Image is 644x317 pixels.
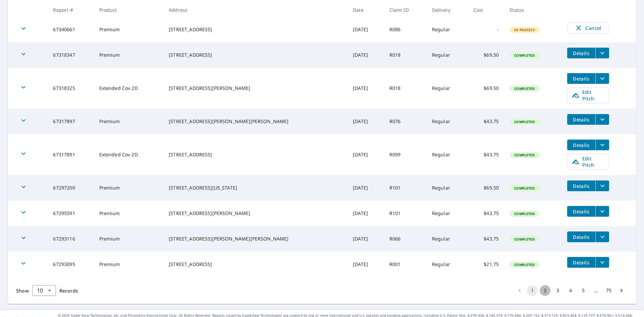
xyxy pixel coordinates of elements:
[510,53,539,58] span: Completed
[567,73,595,84] button: detailsBtn-67318325
[16,287,29,294] span: Show
[384,201,427,226] td: R101
[510,262,539,267] span: Completed
[468,201,504,226] td: $43.75
[59,287,78,294] span: Records
[48,252,94,277] td: 67293095
[510,86,539,91] span: Completed
[552,285,563,296] button: Go to page 3
[169,184,342,191] div: [STREET_ADDRESS][US_STATE]
[572,155,605,168] span: Edit Pitch
[540,285,550,296] button: Go to page 2
[94,109,164,134] td: Premium
[468,226,504,252] td: $43.75
[468,109,504,134] td: $43.75
[94,68,164,109] td: Extended Cov 2D
[571,259,591,266] span: Details
[427,226,468,252] td: Regular
[384,68,427,109] td: R018
[595,257,609,268] button: filesDropdownBtn-67293095
[427,134,468,175] td: Regular
[427,175,468,201] td: Regular
[347,109,384,134] td: [DATE]
[48,201,94,226] td: 67295591
[527,285,538,296] button: page 1
[384,17,427,42] td: R086
[427,109,468,134] td: Regular
[169,235,342,242] div: [STREET_ADDRESS][PERSON_NAME][PERSON_NAME]
[510,28,539,32] span: In Process
[595,231,609,242] button: filesDropdownBtn-67293116
[48,42,94,68] td: 67318347
[94,226,164,252] td: Premium
[384,175,427,201] td: R101
[510,119,539,124] span: Completed
[468,175,504,201] td: $69.50
[567,154,609,170] a: Edit Pitch
[565,285,576,296] button: Go to page 4
[48,175,94,201] td: 67297200
[510,237,539,242] span: Completed
[48,17,94,42] td: 67340661
[347,226,384,252] td: [DATE]
[468,42,504,68] td: $69.50
[169,26,342,33] div: [STREET_ADDRESS]
[32,285,56,296] div: Show 10 records
[169,118,342,125] div: [STREET_ADDRESS][PERSON_NAME][PERSON_NAME]
[384,226,427,252] td: R066
[571,142,591,148] span: Details
[347,68,384,109] td: [DATE]
[48,109,94,134] td: 67317897
[48,134,94,175] td: 67317891
[578,285,589,296] button: Go to page 5
[468,134,504,175] td: $43.75
[567,48,595,58] button: detailsBtn-67318347
[427,252,468,277] td: Regular
[571,75,591,82] span: Details
[574,24,602,32] span: Cancel
[427,17,468,42] td: Regular
[513,285,628,296] nav: pagination navigation
[169,85,342,92] div: [STREET_ADDRESS][PERSON_NAME]
[595,48,609,58] button: filesDropdownBtn-67318347
[468,68,504,109] td: $69.50
[595,140,609,150] button: filesDropdownBtn-67317891
[347,252,384,277] td: [DATE]
[572,89,605,102] span: Edit Pitch
[384,134,427,175] td: R099
[571,208,591,215] span: Details
[94,175,164,201] td: Premium
[169,151,342,158] div: [STREET_ADDRESS]
[567,140,595,150] button: detailsBtn-67317891
[347,134,384,175] td: [DATE]
[616,285,627,296] button: Go to next page
[510,211,539,216] span: Completed
[94,17,164,42] td: Premium
[32,281,56,300] div: 10
[468,252,504,277] td: $21.75
[347,175,384,201] td: [DATE]
[567,87,609,103] a: Edit Pitch
[169,261,342,268] div: [STREET_ADDRESS]
[468,17,504,42] td: -
[571,183,591,189] span: Details
[571,50,591,56] span: Details
[169,210,342,217] div: [STREET_ADDRESS][PERSON_NAME]
[384,42,427,68] td: R018
[94,42,164,68] td: Premium
[591,287,601,294] div: …
[567,114,595,125] button: detailsBtn-67317897
[427,42,468,68] td: Regular
[48,226,94,252] td: 67293116
[347,42,384,68] td: [DATE]
[571,234,591,240] span: Details
[347,201,384,226] td: [DATE]
[94,252,164,277] td: Premium
[567,180,595,191] button: detailsBtn-67297200
[603,285,614,296] button: Go to page 75
[169,52,342,58] div: [STREET_ADDRESS]
[384,252,427,277] td: R001
[595,114,609,125] button: filesDropdownBtn-67317897
[94,134,164,175] td: Extended Cov 2D
[347,17,384,42] td: [DATE]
